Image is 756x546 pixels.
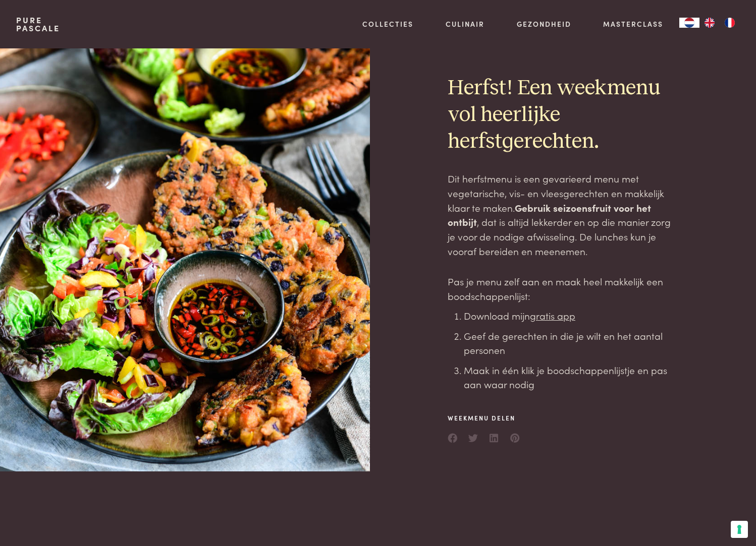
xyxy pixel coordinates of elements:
[362,19,413,29] a: Collecties
[464,363,678,392] li: Maak in één klik je boodschappenlijstje en pas aan waar nodig
[720,18,740,28] a: FR
[446,19,484,29] a: Culinair
[731,521,748,538] button: Uw voorkeuren voor toestemming voor trackingtechnologieën
[448,413,520,422] span: Weekmenu delen
[517,19,571,29] a: Gezondheid
[16,16,60,32] a: PurePascale
[464,309,678,323] li: Download mijn
[699,18,720,28] a: EN
[464,329,678,357] li: Geef de gerechten in die je wilt en het aantal personen
[679,18,699,28] a: NL
[448,201,651,229] strong: Gebruik seizoensfruit voor het ontbijt
[448,75,678,155] h2: Herfst! Een weekmenu vol heerlijke herfstgerechten.
[448,274,678,303] p: Pas je menu zelf aan en maak heel makkelijk een boodschappenlijst:
[679,18,699,28] div: Language
[699,18,740,28] ul: Language list
[530,309,575,322] a: gratis app
[603,19,663,29] a: Masterclass
[679,18,740,28] aside: Language selected: Nederlands
[448,171,678,258] p: Dit herfstmenu is een gevarieerd menu met vegetarische, vis- en vleesgerechten en makkelijk klaar...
